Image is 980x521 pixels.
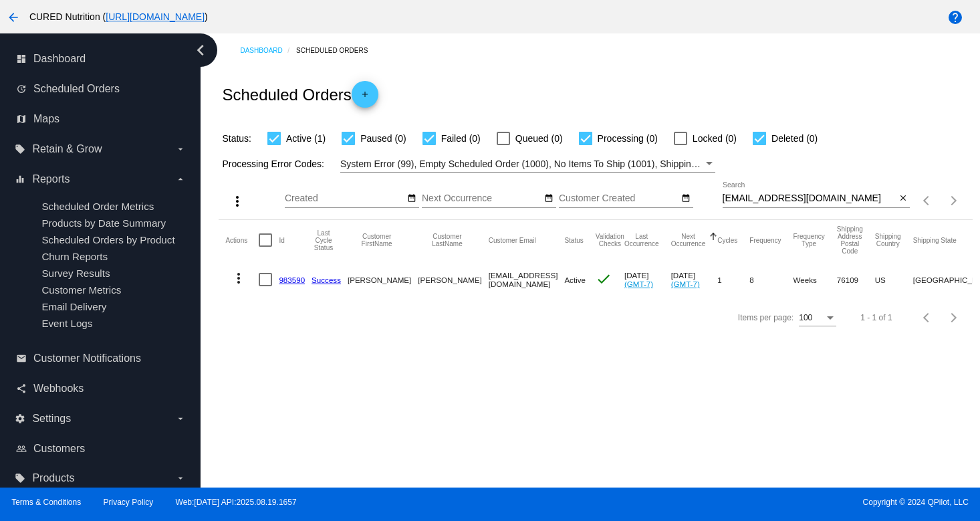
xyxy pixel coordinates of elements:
[16,114,27,124] i: map
[41,284,121,296] a: Customer Metrics
[190,39,211,61] i: chevron_left
[16,108,186,130] a: map Maps
[624,280,653,288] a: (GMT-7)
[348,233,406,247] button: Change sorting for CustomerFirstName
[947,9,963,25] mat-icon: help
[16,348,186,369] a: email Customer Notifications
[240,40,296,61] a: Dashboard
[16,48,186,70] a: dashboard Dashboard
[41,234,174,245] a: Scheduled Orders by Product
[598,130,658,146] span: Processing (0)
[231,270,247,286] mat-icon: more_vert
[15,413,25,424] i: settings
[41,318,92,329] a: Event Logs
[348,260,418,299] mat-cell: [PERSON_NAME]
[29,11,208,22] span: CURED Nutrition ( )
[33,443,85,455] span: Customers
[771,130,818,146] span: Deleted (0)
[559,193,679,204] input: Customer Created
[422,193,542,204] input: Next Occurrence
[681,193,691,204] mat-icon: date_range
[312,229,336,251] button: Change sorting for LastProcessingCycleId
[106,11,205,22] a: [URL][DOMAIN_NAME]
[875,233,901,247] button: Change sorting for ShippingCountry
[279,276,305,284] a: 983590
[749,236,781,244] button: Change sorting for Frequency
[837,225,863,255] button: Change sorting for ShippingPostcode
[222,133,251,144] span: Status:
[33,383,84,395] span: Webhooks
[671,233,706,247] button: Change sorting for NextOccurrenceUtc
[564,236,583,244] button: Change sorting for Status
[723,193,896,204] input: Search
[16,353,27,364] i: email
[33,53,86,65] span: Dashboard
[717,236,737,244] button: Change sorting for Cycles
[418,260,488,299] mat-cell: [PERSON_NAME]
[624,233,659,247] button: Change sorting for LastOccurrenceUtc
[16,443,27,454] i: people_outline
[32,173,70,185] span: Reports
[176,498,297,507] a: Web:[DATE] API:2025.08.19.1657
[340,156,715,173] mat-select: Filter by Processing Error Codes
[693,130,737,146] span: Locked (0)
[15,473,25,484] i: local_offer
[15,174,25,185] i: equalizer
[357,90,373,106] mat-icon: add
[860,313,892,322] div: 1 - 1 of 1
[914,187,941,214] button: Previous page
[16,438,186,459] a: people_outline Customers
[941,187,967,214] button: Next page
[793,260,837,299] mat-cell: Weeks
[441,130,481,146] span: Failed (0)
[16,78,186,100] a: update Scheduled Orders
[279,236,284,244] button: Change sorting for Id
[418,233,476,247] button: Change sorting for CustomerLastName
[489,260,565,299] mat-cell: [EMAIL_ADDRESS][DOMAIN_NAME]
[41,251,108,262] span: Churn Reports
[41,268,110,279] a: Survey Results
[671,260,718,299] mat-cell: [DATE]
[799,313,812,322] span: 100
[799,314,836,323] mat-select: Items per page:
[41,201,154,212] a: Scheduled Order Metrics
[624,260,671,299] mat-cell: [DATE]
[407,193,416,204] mat-icon: date_range
[913,236,957,244] button: Change sorting for ShippingState
[225,220,259,260] mat-header-cell: Actions
[312,276,341,284] a: Success
[32,143,102,155] span: Retain & Grow
[596,271,612,287] mat-icon: check
[33,83,120,95] span: Scheduled Orders
[749,260,793,299] mat-cell: 8
[501,498,969,507] span: Copyright © 2024 QPilot, LLC
[898,193,908,204] mat-icon: close
[360,130,406,146] span: Paused (0)
[41,301,106,312] a: Email Delivery
[175,144,186,154] i: arrow_drop_down
[104,498,154,507] a: Privacy Policy
[16,84,27,94] i: update
[229,193,245,209] mat-icon: more_vert
[837,260,875,299] mat-cell: 76109
[564,276,586,284] span: Active
[286,130,326,146] span: Active (1)
[222,159,324,169] span: Processing Error Codes:
[32,472,74,484] span: Products
[16,54,27,64] i: dashboard
[285,193,405,204] input: Created
[896,192,910,206] button: Clear
[515,130,563,146] span: Queued (0)
[32,413,71,425] span: Settings
[41,217,166,229] a: Products by Date Summary
[596,220,624,260] mat-header-cell: Validation Checks
[16,378,186,399] a: share Webhooks
[33,113,59,125] span: Maps
[175,174,186,185] i: arrow_drop_down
